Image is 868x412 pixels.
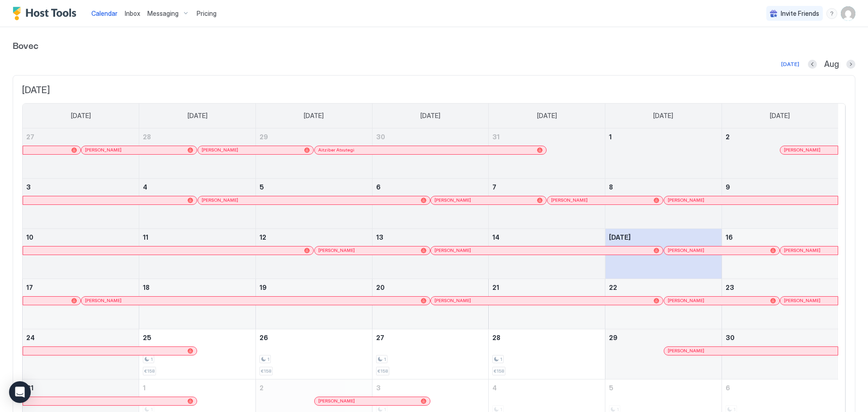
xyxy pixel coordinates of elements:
[489,179,605,195] a: August 7, 2025
[784,247,821,253] span: [PERSON_NAME]
[494,368,504,374] span: €158
[373,329,489,346] a: August 27, 2025
[23,178,139,228] td: August 3, 2025
[784,147,834,153] div: [PERSON_NAME]
[668,298,704,303] span: [PERSON_NAME]
[722,128,838,179] td: August 2, 2025
[85,298,122,303] span: [PERSON_NAME]
[770,112,790,120] span: [DATE]
[781,9,819,18] span: Invite Friends
[318,398,426,404] div: [PERSON_NAME]
[609,183,613,191] span: 8
[492,233,500,241] span: 14
[259,284,267,291] span: 19
[824,59,839,70] span: Aug
[259,183,264,191] span: 5
[139,229,255,246] a: August 11, 2025
[91,9,118,17] span: Calendar
[489,178,605,228] td: August 7, 2025
[780,59,801,70] button: [DATE]
[420,112,440,120] span: [DATE]
[605,128,722,145] a: August 1, 2025
[139,128,256,179] td: July 28, 2025
[202,197,238,203] span: [PERSON_NAME]
[256,279,372,296] a: August 19, 2025
[434,298,659,303] div: [PERSON_NAME]
[144,368,155,374] span: €158
[492,133,500,141] span: 31
[202,197,426,203] div: [PERSON_NAME]
[255,128,372,179] td: July 29, 2025
[143,233,148,241] span: 11
[376,233,383,241] span: 13
[537,112,557,120] span: [DATE]
[139,329,256,379] td: August 25, 2025
[259,233,266,241] span: 12
[609,284,617,291] span: 22
[267,356,269,362] span: 1
[605,329,722,379] td: August 29, 2025
[143,334,151,341] span: 25
[668,197,704,203] span: [PERSON_NAME]
[143,133,151,141] span: 28
[139,178,256,228] td: August 4, 2025
[434,197,542,203] div: [PERSON_NAME]
[605,329,722,346] a: August 29, 2025
[434,247,659,253] div: [PERSON_NAME]
[85,147,193,153] div: [PERSON_NAME]
[726,183,730,191] span: 9
[151,356,153,362] span: 1
[197,9,217,18] span: Pricing
[492,183,496,191] span: 7
[489,128,605,179] td: July 31, 2025
[376,384,381,392] span: 3
[373,279,489,296] a: August 20, 2025
[139,379,255,396] a: September 1, 2025
[605,128,722,179] td: August 1, 2025
[202,147,238,153] span: [PERSON_NAME]
[376,183,381,191] span: 6
[668,247,704,253] span: [PERSON_NAME]
[826,8,837,19] div: menu
[261,368,271,374] span: €158
[841,6,855,21] div: User profile
[372,228,489,279] td: August 13, 2025
[722,329,838,346] a: August 30, 2025
[434,247,471,253] span: [PERSON_NAME]
[492,284,499,291] span: 21
[384,356,386,362] span: 1
[23,128,139,145] a: July 27, 2025
[605,179,722,195] a: August 8, 2025
[23,379,139,396] a: August 31, 2025
[722,279,838,329] td: August 23, 2025
[489,279,605,329] td: August 21, 2025
[179,104,217,128] a: Monday
[551,197,659,203] div: [PERSON_NAME]
[605,379,722,396] a: September 5, 2025
[23,279,139,296] a: August 17, 2025
[492,334,500,341] span: 28
[255,228,372,279] td: August 12, 2025
[784,298,821,303] span: [PERSON_NAME]
[373,229,489,246] a: August 13, 2025
[125,9,140,18] a: Inbox
[489,128,605,145] a: July 31, 2025
[318,147,543,153] div: Aitziber Atxutegi
[372,128,489,179] td: July 30, 2025
[255,279,372,329] td: August 19, 2025
[376,334,384,341] span: 27
[9,381,31,403] div: Open Intercom Messenger
[372,178,489,228] td: August 6, 2025
[139,279,255,296] a: August 18, 2025
[726,284,734,291] span: 23
[125,9,140,17] span: Inbox
[722,279,838,296] a: August 23, 2025
[143,284,150,291] span: 18
[722,179,838,195] a: August 9, 2025
[318,398,355,404] span: [PERSON_NAME]
[489,379,605,396] a: September 4, 2025
[609,334,618,341] span: 29
[202,147,310,153] div: [PERSON_NAME]
[13,7,80,20] a: Host Tools Logo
